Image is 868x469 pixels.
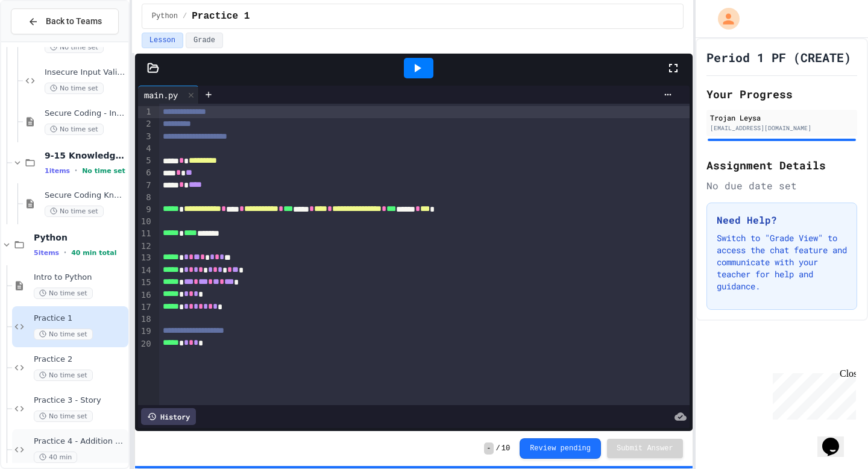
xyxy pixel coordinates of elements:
[138,277,153,289] div: 15
[138,338,153,350] div: 20
[138,204,153,216] div: 9
[45,42,104,53] span: No time set
[34,272,126,283] span: Intro to Python
[817,421,856,457] iframe: chat widget
[138,131,153,143] div: 3
[138,192,153,204] div: 8
[45,150,126,161] span: 9-15 Knowledge Check
[34,232,126,243] span: Python
[186,33,223,48] button: Grade
[138,167,153,179] div: 6
[45,109,126,119] span: Secure Coding - Input Validation
[138,106,153,118] div: 1
[705,5,743,33] div: My Account
[45,68,126,78] span: Insecure Input Validation
[607,439,683,458] button: Submit Answer
[45,83,104,94] span: No time set
[34,436,126,447] span: Practice 4 - Addition Calculator
[768,368,856,420] iframe: chat widget
[142,33,183,48] button: Lesson
[138,180,153,192] div: 7
[706,49,851,66] h1: Period 1 PF (CREATE)
[138,118,153,130] div: 2
[64,248,66,257] span: •
[520,438,601,459] button: Review pending
[138,86,199,104] div: main.py
[11,8,119,34] button: Back to Teams
[706,178,857,193] div: No due date set
[5,5,83,77] div: Chat with us now!Close
[138,289,153,301] div: 16
[45,206,104,217] span: No time set
[710,124,854,133] div: [EMAIL_ADDRESS][DOMAIN_NAME]
[138,301,153,313] div: 17
[710,112,854,123] div: Trojan Leysa
[34,313,126,324] span: Practice 1
[706,157,857,174] h2: Assignment Details
[617,444,673,453] span: Submit Answer
[138,216,153,228] div: 10
[706,86,857,102] h2: Your Progress
[34,329,93,340] span: No time set
[46,15,102,28] span: Back to Teams
[502,444,510,453] span: 10
[138,326,153,338] div: 19
[496,444,500,453] span: /
[75,166,77,175] span: •
[138,89,184,101] div: main.py
[34,249,59,257] span: 5 items
[138,228,153,240] div: 11
[34,370,93,381] span: No time set
[152,11,178,21] span: Python
[183,11,187,21] span: /
[71,249,116,257] span: 40 min total
[34,354,126,365] span: Practice 2
[138,155,153,167] div: 5
[138,143,153,155] div: 4
[45,124,104,135] span: No time set
[34,411,93,422] span: No time set
[138,265,153,277] div: 14
[192,9,250,24] span: Practice 1
[34,288,93,299] span: No time set
[484,442,493,455] span: -
[34,452,77,463] span: 40 min
[138,252,153,264] div: 13
[138,313,153,326] div: 18
[82,167,125,175] span: No time set
[34,395,126,406] span: Practice 3 - Story
[141,408,196,425] div: History
[45,190,126,201] span: Secure Coding Knowledge Check
[45,167,70,175] span: 1 items
[717,213,847,227] h3: Need Help?
[717,232,847,292] p: Switch to "Grade View" to access the chat feature and communicate with your teacher for help and ...
[138,241,153,253] div: 12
